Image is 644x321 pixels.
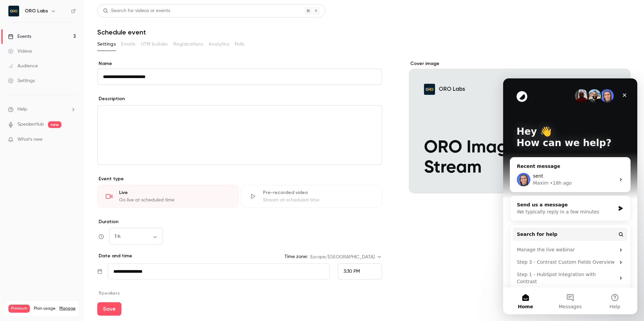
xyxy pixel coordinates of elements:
[98,106,382,165] div: editor
[109,233,163,240] div: 1 h
[17,136,43,143] span: What's new
[17,106,27,113] span: Help
[8,33,31,40] div: Events
[97,95,125,102] label: Description
[503,78,637,314] iframe: Intercom live chat
[97,176,382,182] p: Event type
[343,269,360,274] span: 3:30 PM
[8,305,30,313] span: Premium
[97,105,382,165] section: description
[97,185,238,208] div: LiveGo live at scheduled time
[8,106,76,113] li: help-dropdown-opener
[8,6,19,16] img: ORO Labs
[209,41,229,48] span: Analytics
[8,48,32,55] div: Videos
[263,189,374,196] div: Pre-recorded video
[119,189,230,196] div: Live
[97,60,382,67] label: Name
[141,41,168,48] span: UTM builder
[97,39,116,50] button: Settings
[241,185,382,208] div: Pre-recorded videoStream at scheduled time
[310,254,382,260] div: Europe/[GEOGRAPHIC_DATA]
[121,41,135,48] span: Emails
[119,197,230,203] div: Go live at scheduled time
[34,306,55,311] span: Plan usage
[409,60,631,67] label: Cover image
[235,41,245,48] span: Polls
[173,41,203,48] span: Registrations
[409,60,631,193] section: Cover image
[59,306,75,311] a: Manage
[284,253,308,260] label: Time zone:
[8,77,35,84] div: Settings
[8,63,38,69] div: Audience
[97,218,382,225] label: Duration
[103,7,170,14] div: Search for videos or events
[97,28,631,36] h1: Schedule event
[17,121,44,128] a: SpeakerHub
[97,253,132,259] p: Date and time
[25,8,48,14] h6: ORO Labs
[338,263,382,279] div: From
[263,197,374,203] div: Stream at scheduled time
[48,121,61,128] span: new
[97,302,121,316] button: Save
[68,137,76,143] iframe: Noticeable Trigger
